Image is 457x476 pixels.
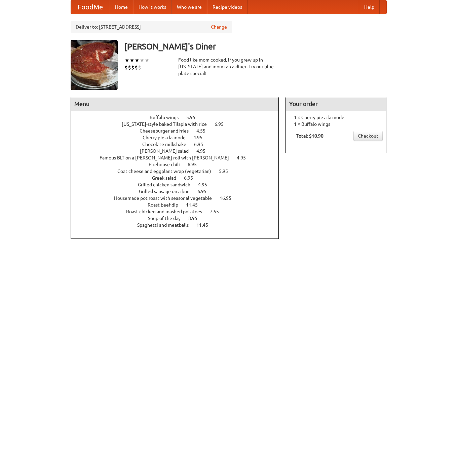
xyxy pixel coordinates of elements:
[178,57,279,77] div: Food like mom cooked, if you grew up in [US_STATE] and mom ran a diner. Try our blue plate special!
[215,121,230,127] span: 6.95
[149,162,209,167] a: Firehouse chili 6.95
[138,182,197,187] span: Grilled chicken sandwich
[197,189,213,194] span: 6.95
[353,131,383,141] a: Checkout
[152,175,205,181] a: Greek salad 6.95
[135,64,138,71] li: $
[139,189,196,194] span: Grilled sausage on a bun
[196,148,212,154] span: 4.95
[140,148,218,154] a: [PERSON_NAME] salad 4.95
[114,195,219,201] span: Housemade pot roast with seasonal vegetable
[126,209,209,214] span: Roast chicken and mashed potatoes
[110,0,133,14] a: Home
[207,0,247,14] a: Recipe videos
[296,133,323,139] b: Total: $10.90
[138,182,220,187] a: Grilled chicken sandwich 4.95
[196,222,215,228] span: 11.45
[142,142,216,147] a: Chocolate milkshake 6.95
[188,162,203,167] span: 6.95
[100,155,258,160] a: Famous BLT on a [PERSON_NAME] roll with [PERSON_NAME] 4.95
[71,21,232,33] div: Deliver to: [STREET_ADDRESS]
[193,135,209,140] span: 4.95
[359,0,380,14] a: Help
[198,182,214,187] span: 4.95
[114,195,244,201] a: Housemade pot roast with seasonal vegetable 16.95
[184,175,200,181] span: 6.95
[140,148,195,154] span: [PERSON_NAME] salad
[140,128,195,134] span: Cheeseburger and fries
[148,216,187,221] span: Soup of the day
[117,169,218,174] span: Goat cheese and eggplant wrap (vegetarian)
[194,142,210,147] span: 6.95
[289,121,383,127] li: 1 × Buffalo wings
[71,40,118,90] img: angular.jpg
[286,97,386,111] h4: Your order
[145,57,150,64] li: ★
[138,64,141,71] li: $
[71,0,110,14] a: FoodMe
[135,57,140,64] li: ★
[219,169,235,174] span: 5.95
[210,209,226,214] span: 7.55
[196,128,212,134] span: 4.55
[129,57,135,64] li: ★
[211,24,227,30] a: Change
[150,115,185,120] span: Buffalo wings
[140,128,218,134] a: Cheeseburger and fries 4.55
[149,162,187,167] span: Firehouse chili
[188,216,204,221] span: 8.95
[289,114,383,121] li: 1 × Cherry pie a la mode
[122,121,214,127] span: [US_STATE]-style baked Tilapia with rice
[126,209,231,214] a: Roast chicken and mashed potatoes 7.55
[137,222,195,228] span: Spaghetti and meatballs
[143,135,192,140] span: Cherry pie a la mode
[128,64,131,71] li: $
[117,169,240,174] a: Goat cheese and eggplant wrap (vegetarian) 5.95
[237,155,253,160] span: 4.95
[150,115,208,120] a: Buffalo wings 5.95
[122,121,236,127] a: [US_STATE]-style baked Tilapia with rice 6.95
[139,189,219,194] a: Grilled sausage on a bun 6.95
[148,202,210,208] a: Roast beef dip 11.45
[133,0,172,14] a: How it works
[137,222,221,228] a: Spaghetti and meatballs 11.45
[186,202,204,208] span: 11.45
[152,175,183,181] span: Greek salad
[140,57,145,64] li: ★
[124,40,387,53] h3: [PERSON_NAME]'s Diner
[143,135,215,140] a: Cherry pie a la mode 4.95
[131,64,135,71] li: $
[186,115,202,120] span: 5.95
[100,155,236,160] span: Famous BLT on a [PERSON_NAME] roll with [PERSON_NAME]
[124,64,128,71] li: $
[172,0,207,14] a: Who we are
[220,195,238,201] span: 16.95
[124,57,129,64] li: ★
[148,202,185,208] span: Roast beef dip
[148,216,210,221] a: Soup of the day 8.95
[71,97,279,111] h4: Menu
[142,142,193,147] span: Chocolate milkshake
